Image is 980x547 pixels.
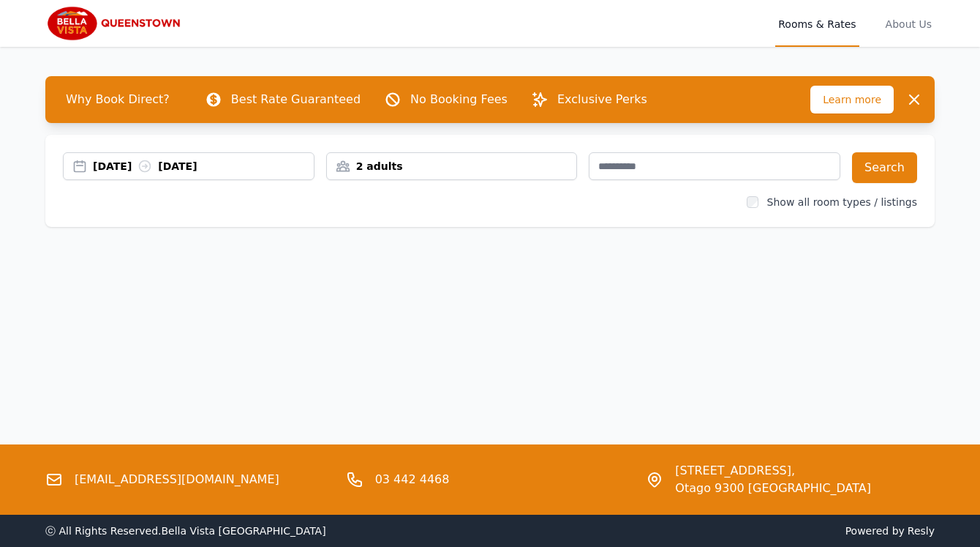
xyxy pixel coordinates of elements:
[675,480,871,497] span: Otago 9300 [GEOGRAPHIC_DATA]
[496,524,935,538] span: Powered by
[675,462,871,480] span: [STREET_ADDRESS],
[810,86,894,114] span: Learn more
[410,91,508,108] p: No Booking Fees
[852,152,917,183] button: Search
[327,159,577,174] div: 2 adults
[767,196,917,208] label: Show all room types / listings
[75,471,279,488] a: [EMAIL_ADDRESS][DOMAIN_NAME]
[93,159,314,174] div: [DATE] [DATE]
[54,85,181,114] span: Why Book Direct?
[557,91,647,108] p: Exclusive Perks
[45,6,186,41] img: Bella Vista Queenstown
[231,91,361,108] p: Best Rate Guaranteed
[375,471,450,488] a: 03 442 4468
[908,525,935,537] a: Resly
[45,525,326,537] span: ⓒ All Rights Reserved. Bella Vista [GEOGRAPHIC_DATA]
